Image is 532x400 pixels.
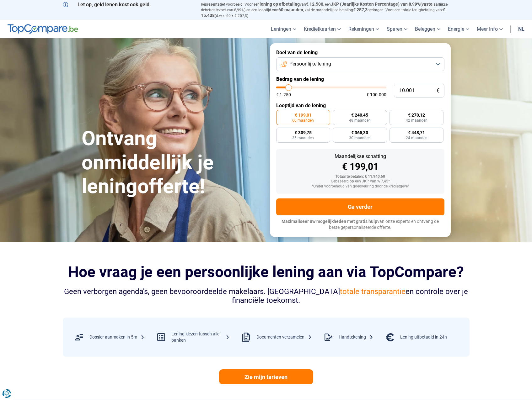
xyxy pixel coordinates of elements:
span: € 365,30 [351,130,368,135]
span: Maximaliseer uw mogelijkheden met gratis hulp [282,219,377,224]
a: Sparen [383,20,411,38]
span: 60 maanden [292,118,314,122]
div: Totaal te betalen: € 11.940,60 [281,175,439,179]
button: Persoonlijke lening [276,57,444,71]
a: Rekeningen [345,20,383,38]
div: Lening uitbetaald in 24h [400,334,447,340]
div: Gebaseerd op een JKP van % 7,45* [281,179,439,184]
span: € [437,88,439,93]
p: van onze experts en ontvang de beste gepersonaliseerde offerte. [276,218,444,231]
span: € 15.438 [201,7,445,18]
a: Meer Info [473,20,507,38]
span: vaste [422,2,433,7]
span: 48 maanden [349,118,371,122]
span: € 257,3 [353,7,368,12]
label: Bedrag van de lening [276,76,444,82]
a: Zie mijn tarieven [219,369,313,384]
div: Dossier aanmaken in 5m [89,334,145,340]
span: lening op afbetaling [260,2,300,7]
span: € 448,71 [408,130,425,135]
button: Ga verder [276,198,444,215]
span: Persoonlijke lening [289,61,331,67]
span: 36 maanden [292,136,314,140]
span: 42 maanden [406,118,427,122]
img: TopCompare [8,24,78,34]
span: JKP (Jaarlijks Kosten Percentage) van 8,99% [331,2,420,7]
a: Leningen [267,20,300,38]
div: Lening kiezen tussen alle banken [171,331,230,343]
h2: Hoe vraag je een persoonlijke lening aan via TopCompare? [63,263,470,281]
span: € 199,01 [295,113,312,117]
span: € 309,75 [295,130,312,135]
span: 60 maanden [278,7,303,12]
span: totale transparantie [340,287,406,296]
p: Let op, geld lenen kost ook geld. [63,2,193,8]
p: Representatief voorbeeld: Voor een van , een ( jaarlijkse debetrentevoet van 8,99%) en een loopti... [201,2,470,18]
a: Energie [444,20,473,38]
span: 30 maanden [349,136,371,140]
div: Geen verborgen agenda's, geen bevooroordeelde makelaars. [GEOGRAPHIC_DATA] en controle over je fi... [63,287,470,305]
a: nl [514,20,528,38]
div: Handtekening [339,334,373,340]
span: 24 maanden [406,136,427,140]
div: € 199,01 [281,162,439,171]
a: Kredietkaarten [300,20,345,38]
span: € 270,12 [408,113,425,117]
span: € 240,45 [351,113,368,117]
div: Documenten verzamelen [256,334,312,340]
label: Doel van de lening [276,50,444,55]
label: Looptijd van de lening [276,103,444,108]
a: Beleggen [411,20,444,38]
span: € 1.250 [276,92,291,97]
div: Maandelijkse schatting [281,154,439,159]
span: € 12.500 [306,2,323,7]
h1: Ontvang onmiddellijk je leningofferte! [82,127,262,199]
span: € 100.000 [367,92,386,97]
div: *Onder voorbehoud van goedkeuring door de kredietgever [281,184,439,189]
